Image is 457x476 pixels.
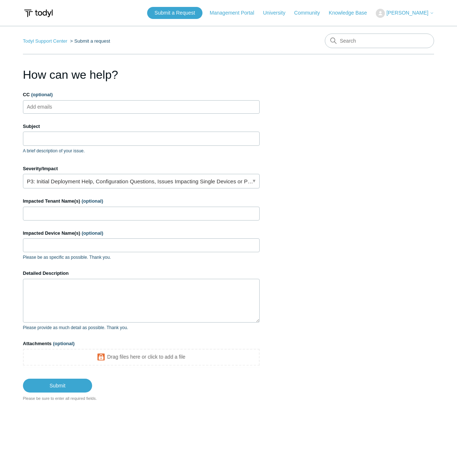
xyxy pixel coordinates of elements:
[24,101,67,112] input: Add emails
[263,9,292,17] a: University
[23,66,260,83] h1: How can we help?
[23,270,260,277] label: Detailed Description
[23,254,260,261] p: Please be as specific as possible. Thank you.
[23,123,260,130] label: Subject
[23,38,69,44] li: Todyl Support Center
[23,91,260,98] label: CC
[23,38,67,44] a: Todyl Support Center
[82,230,103,236] span: (optional)
[31,92,53,97] span: (optional)
[23,379,92,393] input: Submit
[23,324,260,331] p: Please provide as much detail as possible. Thank you.
[23,395,260,402] div: Please be sure to enter all required fields.
[23,7,54,20] img: Todyl Support Center Help Center home page
[147,7,202,19] a: Submit a Request
[294,9,327,17] a: Community
[23,165,260,172] label: Severity/Impact
[386,10,428,16] span: [PERSON_NAME]
[69,38,110,44] li: Submit a request
[23,340,260,347] label: Attachments
[329,9,374,17] a: Knowledge Base
[23,230,260,237] label: Impacted Device Name(s)
[53,341,75,346] span: (optional)
[23,148,260,154] p: A brief description of your issue.
[210,9,261,17] a: Management Portal
[23,198,260,205] label: Impacted Tenant Name(s)
[325,34,434,48] input: Search
[82,198,103,204] span: (optional)
[376,9,434,18] button: [PERSON_NAME]
[23,174,260,188] a: P3: Initial Deployment Help, Configuration Questions, Issues Impacting Single Devices or Past Out...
